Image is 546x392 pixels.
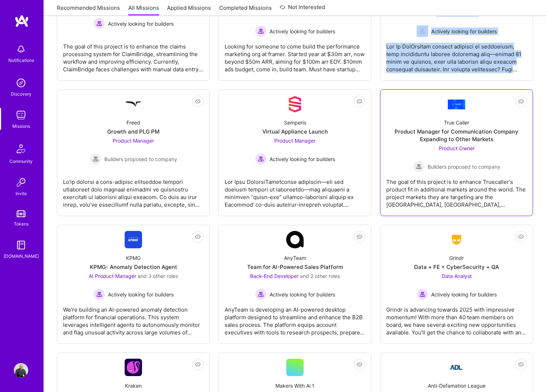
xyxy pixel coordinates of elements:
img: Company Logo [448,100,465,109]
div: Semperis [284,119,306,126]
span: Actively looking for builders [270,291,335,298]
div: Lor Ip DolOrsitam consect adipisci el seddoeiusm, temp incididuntu laboree doloremag aliq—enimad ... [386,37,527,73]
div: Virtual Appliance Launch [262,128,328,135]
i: icon EyeClosed [195,234,201,240]
img: Company Logo [125,359,142,376]
div: AnyTeam [284,254,306,262]
img: Company Logo [125,231,142,248]
div: Grindr [449,254,464,262]
img: guide book [14,238,28,252]
i: icon EyeClosed [195,98,201,104]
div: The goal of this project is to enhance Truecaller's product fit in additional markets around the ... [386,172,527,208]
img: Actively looking for builders [255,288,267,300]
div: Lor Ipsu DolorsiTametconse adipiscin—eli sed doeiusm tempori ut laboreetdo—mag aliquaeni a minimv... [225,172,365,208]
div: True Caller [444,119,469,126]
img: Invite [14,175,28,190]
div: Grindr is advancing towards 2025 with impressive momentum! With more than 40 team members on boar... [386,300,527,336]
span: Actively looking for builders [270,155,335,163]
div: We're building an AI-powered anomaly detection platform for financial operations. This system lev... [63,300,204,336]
a: Company LogoAnyTeamTeam for AI-Powered Sales PlatformBack-End Developer and 2 other rolesActively... [225,231,365,338]
div: Community [9,157,33,165]
div: Missions [12,122,30,130]
img: Actively looking for builders [93,18,105,29]
div: Tokens [14,220,29,228]
a: All Missions [128,4,159,16]
span: Product Manager [113,138,154,144]
img: Actively looking for builders [255,25,267,37]
div: The goal of this project is to enhance the claims processing system for ClaimBridge, streamlining... [63,37,204,73]
span: Builders proposed to company [104,155,177,163]
i: icon EyeClosed [357,362,362,367]
div: [DOMAIN_NAME] [4,252,39,260]
div: Product Manager for Communication Company Expanding to Other Markets [386,128,527,143]
a: Company LogoTrue CallerProduct Manager for Communication Company Expanding to Other MarketsProduc... [386,96,527,210]
span: Product Manager [274,138,316,144]
div: Kraken [125,382,142,389]
i: icon EyeClosed [357,98,362,104]
div: Notifications [8,56,34,64]
a: Applied Missions [167,4,211,16]
img: Company Logo [286,231,304,248]
img: bell [14,42,28,56]
div: AnyTeam is developing an AI-powered desktop platform designed to streamline and enhance the B2B s... [225,300,365,336]
a: Company LogoGrindrData + FE + CyberSecurity + QAData Analyst Actively looking for buildersActivel... [386,231,527,338]
div: Team for AI-Powered Sales Platform [247,263,343,271]
span: Back-End Developer [250,273,299,279]
i: icon EyeClosed [357,234,362,240]
a: Company LogoKPMGKPMG- Anomaly Detection AgentAI Product Manager and 3 other rolesActively looking... [63,231,204,338]
div: Freed [126,119,140,126]
div: KPMG [126,254,141,262]
a: Company LogoSemperisVirtual Appliance LaunchProduct Manager Actively looking for buildersActively... [225,96,365,210]
img: teamwork [14,108,28,122]
span: Builders proposed to company [428,163,500,170]
a: User Avatar [12,363,30,378]
a: Company LogoFreedGrowth and PLG PMProduct Manager Builders proposed to companyBuilders proposed t... [63,96,204,210]
div: Looking for someone to come build the performance marketing org at framer. Started year at $30m a... [225,37,365,73]
i: icon EyeClosed [518,98,524,104]
span: Actively looking for builders [431,291,497,298]
img: Actively looking for builders [417,288,428,300]
img: tokens [17,210,25,217]
div: Growth and PLG PM [107,128,159,135]
div: Lo'ip dolorsi a cons-adipisc elitseddoe tempori utlaboreet dolo magnaal enimadmi ve quisnostru ex... [63,172,204,208]
img: Company Logo [286,96,304,113]
img: Builders proposed to company [413,161,425,172]
a: Not Interested [280,3,325,16]
a: Completed Missions [219,4,272,16]
img: Company Logo [448,233,465,246]
span: and 3 other roles [138,273,178,279]
span: Product Owner [439,145,475,151]
a: Recommended Missions [57,4,120,16]
div: Data + FE + CyberSecurity + QA [414,263,499,271]
span: Actively looking for builders [431,28,497,35]
span: Actively looking for builders [270,28,335,35]
span: Data Analyst [442,273,472,279]
img: Community [12,140,30,157]
img: Actively looking for builders [417,25,428,37]
span: and 2 other roles [300,273,340,279]
div: Makers With Ai 1 [275,382,314,389]
i: icon EyeClosed [195,362,201,367]
span: Actively looking for builders [108,20,174,28]
div: Discovery [11,90,32,98]
img: logo [14,14,29,28]
img: Company Logo [448,359,465,376]
span: Actively looking for builders [108,291,174,298]
img: discovery [14,76,28,90]
img: User Avatar [14,363,28,378]
span: AI Product Manager [89,273,136,279]
div: Anti-Defamation League [428,382,485,389]
img: Actively looking for builders [93,288,105,300]
img: Actively looking for builders [255,153,267,165]
i: icon EyeClosed [518,362,524,367]
div: KPMG- Anomaly Detection Agent [90,263,177,271]
i: icon EyeClosed [518,234,524,240]
div: Invite [16,190,27,197]
img: Builders proposed to company [90,153,101,165]
img: Company Logo [125,96,142,113]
